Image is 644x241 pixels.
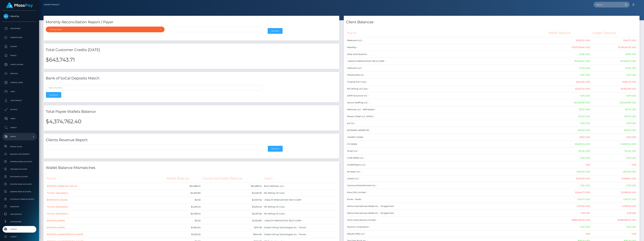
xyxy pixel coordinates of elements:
td: $1,584.94 [166,224,202,231]
th: Name [46,174,166,183]
span: JustWallet Bank Accounts [3,197,36,201]
td: $2,398.03 [166,210,202,217]
td: Fenix International Limited - [346,217,547,224]
img: MassPay [3,14,9,19]
h4: Total Customer Credits [DATE] [46,47,337,53]
td: $4,529.80 [166,189,202,196]
td: 450.00 USD [547,127,591,134]
td: Atlas Distributions - [346,51,547,58]
td: 3,700.99 USD [591,203,637,210]
p: Payees [3,53,36,58]
td: 0.00 XAF [591,210,637,217]
td: 35.89 USD [547,51,591,58]
a: Tomisin Adenipekun [47,192,68,194]
a: Balance Adjustments [2,151,37,157]
td: 10,413.29 USD [547,175,591,182]
input: Select XLSX file... [46,85,263,91]
td: $3,967.92 [202,196,263,203]
span: Commissions [3,220,36,223]
input: Search... [594,2,622,8]
p: Ledger [3,44,36,49]
td: 154.26 USD [547,148,591,155]
td: 0.00 USD [547,182,591,189]
span: Inventory [3,205,36,208]
span: MyEUPay Bank Accounts [3,182,36,186]
td: 3,701.59 USD [547,203,591,210]
td: 0.00 [547,161,591,168]
td: 50,639.34 USD [547,141,591,148]
td: 60,833.08 USD [591,85,637,92]
a: Links [2,88,37,95]
td: 57,577,510.04 USD [547,44,591,51]
button: Generate [268,146,283,152]
h4: Monthly Reconciliation Report / Payer [46,20,337,25]
th: Name [346,29,547,37]
td: Kul Inc. - [346,120,547,127]
span: Balance Adjustments [3,152,36,156]
td: UzestA LLC - [346,175,547,182]
p: Cancellations [3,62,36,67]
a: User Profile [2,97,37,104]
td: 0.00 USD [547,120,591,127]
td: $971.38 [202,224,263,231]
td: MG Billing US Corp - [346,85,547,92]
span: Finance [3,227,36,231]
a: Manage Users [2,79,37,86]
a: Link Services [2,211,37,217]
td: 0.00 USD [591,134,637,141]
a: Inventory [2,203,37,210]
h2: $643,743.71 [46,57,337,63]
td: VS Media - [346,141,547,148]
td: 0.00 USD [547,92,591,99]
td: [DOMAIN_NAME] INC - [346,127,547,134]
td: 35.89 USD [591,51,637,58]
p: Transactions [3,35,36,40]
p: Search [3,125,36,130]
td: 32,644.73 USD [547,189,591,196]
td: MG Billing US Corp - [263,210,337,217]
a: Admin Finance [44,2,59,8]
td: $3,294.53 [202,203,263,210]
td: 0.00 USD [547,224,591,230]
td: Results RNA LLC - [346,230,547,237]
td: 0.00 [547,230,591,237]
td: 61.04 USD [547,65,591,72]
td: $1,599.22 [166,231,202,238]
td: I HEALTH INNOVATION TECH CORP - [263,217,337,224]
td: Meliorise LLC - BEfreedom [346,106,547,113]
a: [PERSON_NAME] der stÃ¼ck [47,185,77,187]
a: Payees [2,52,37,59]
span: CRB Bank Accounts [3,167,36,171]
td: 327.31 USD [591,106,637,113]
td: $64,885.51 [202,183,263,189]
td: 0.00 [591,161,637,168]
span: Fortress Bank Accounts [3,160,36,163]
th: Wallet Balance [166,174,202,183]
h4: Total Payee Wallets Balance [46,109,337,114]
button: Choose Payer [46,27,165,32]
p: User Profile [3,98,36,103]
td: $944.00 [202,231,263,238]
td: 154.26 USD [591,148,637,155]
td: 327.31 USD [547,106,591,113]
a: Tomisin Adenipekun [47,212,68,215]
h2: $4,374,762.40 [46,118,337,125]
td: 0.00 USD [547,72,591,79]
a: MyEUPay Bank Accounts [2,181,37,187]
td: Global Gifting Technologies Inc - Throne [263,224,337,231]
span: Ibanera Bank Accounts [3,190,36,193]
a: Cancellations [2,61,37,68]
td: Alua USA Limited - [346,189,547,196]
td: 761,565.97 USD [591,58,637,65]
a: Transactions [2,34,37,41]
td: Envex - Nualo [346,196,547,203]
button: Compute [46,92,61,98]
td: $0.00 [166,217,202,224]
a: Fortress Bank Accounts [2,158,37,165]
td: $1,003.80 [202,217,263,224]
img: MassPay Logo [6,2,33,8]
td: Root Wellness, LLC - [263,183,337,189]
td: $3,295.33 [166,203,202,210]
td: I HEALTH INNOVATION TECH CORP - [263,196,337,203]
p: Admin [3,134,36,139]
